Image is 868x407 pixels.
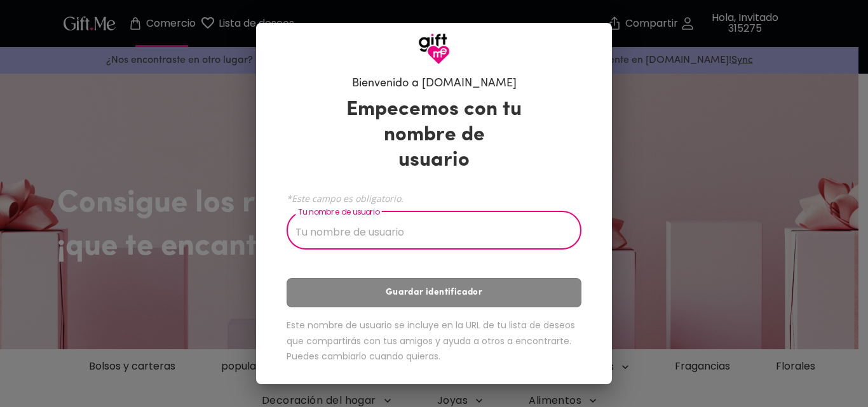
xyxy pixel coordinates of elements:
[346,100,522,171] font: Empecemos con tu nombre de usuario
[287,319,575,363] font: Este nombre de usuario se incluye en la URL de tu lista de deseos que compartirás con tus amigos ...
[352,78,517,90] font: Bienvenido a [DOMAIN_NAME]
[418,33,450,65] img: Logotipo de GiftMe
[287,214,567,250] input: Tu nombre de usuario
[287,192,403,204] font: *Este campo es obligatorio.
